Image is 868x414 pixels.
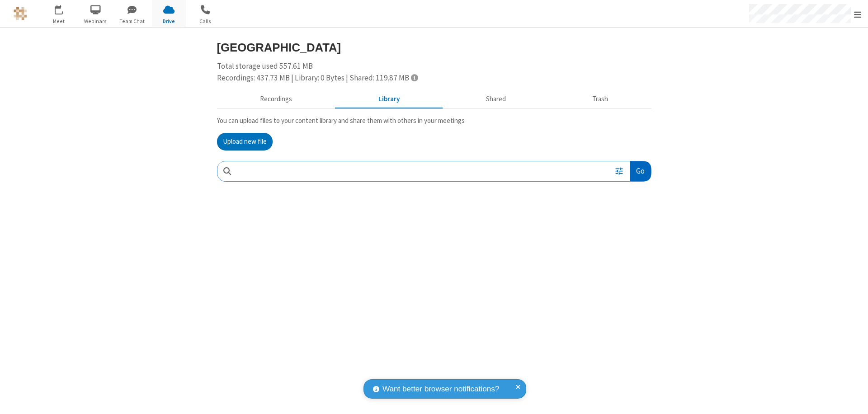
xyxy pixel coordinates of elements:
[335,91,443,108] button: Content library
[443,91,549,108] button: Shared during meetings
[845,390,861,408] iframe: Chat
[79,17,113,25] span: Webinars
[217,72,651,84] div: Recordings: 437.73 MB | Library: 0 Bytes | Shared: 119.87 MB
[217,116,651,126] p: You can upload files to your content library and share them with others in your meetings
[217,91,335,108] button: Recorded meetings
[630,161,651,182] button: Go
[217,41,651,54] h3: [GEOGRAPHIC_DATA]
[411,74,418,81] span: Totals displayed include files that have been moved to the trash.
[42,17,76,25] span: Meet
[152,17,186,25] span: Drive
[61,5,67,12] div: 1
[14,7,27,20] img: QA Selenium DO NOT DELETE OR CHANGE
[382,383,499,395] span: Want better browser notifications?
[549,91,651,108] button: Trash
[217,133,273,151] button: Upload new file
[189,17,222,25] span: Calls
[115,17,149,25] span: Team Chat
[217,61,651,84] div: Total storage used 557.61 MB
